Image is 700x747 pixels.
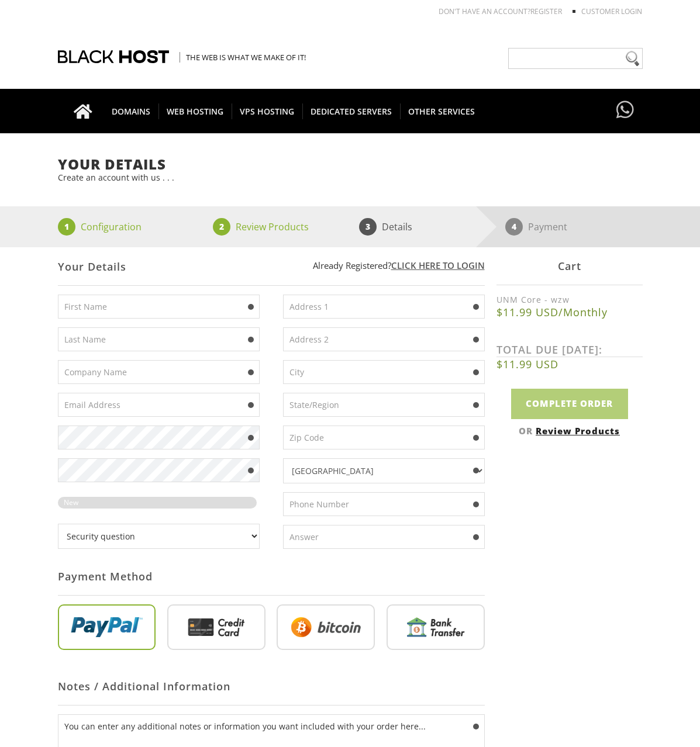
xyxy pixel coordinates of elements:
input: Address 2 [283,327,485,351]
a: OTHER SERVICES [400,89,483,133]
input: Zip Code [283,426,485,449]
span: OTHER SERVICES [400,103,483,119]
img: Bitcoin.png [277,604,375,650]
a: VPS HOSTING [232,89,303,133]
span: 2 [213,218,230,236]
span: WEB HOSTING [158,103,232,119]
input: City [283,360,485,384]
a: Have questions? [613,89,637,132]
p: Review Products [236,218,309,236]
a: REGISTER [530,6,562,16]
input: First Name [58,295,260,319]
p: Details [382,218,412,236]
div: Notes / Additional Information [58,668,485,705]
img: Credit%20Card.png [167,604,265,650]
input: Need help? [508,48,643,69]
a: Customer Login [581,6,642,16]
label: UNM Core - wzw [496,294,643,305]
p: Configuration [81,218,142,236]
input: Answer [283,525,485,549]
li: Don't have an account? [421,6,562,16]
a: DEDICATED SERVERS [302,89,401,133]
h1: Your Details [58,157,643,172]
div: Payment Method [58,558,485,596]
img: Bank%20Transfer.png [387,604,485,650]
input: Email Address [58,393,260,417]
span: DOMAINS [104,103,159,119]
span: DEDICATED SERVERS [302,103,401,119]
label: TOTAL DUE [DATE]: [496,343,643,357]
span: 3 [359,218,377,236]
b: $11.99 USD [496,357,643,371]
a: WEB HOSTING [158,89,232,133]
div: Your Details [58,248,485,286]
p: Create an account with us . . . [58,172,643,183]
input: Complete Order [511,389,628,419]
a: DOMAINS [104,89,159,133]
a: Click here to login [391,260,485,271]
p: Already Registered? [58,260,485,271]
span: New Password Rating: 0% [58,497,89,542]
img: PayPal.png [58,604,156,650]
div: Cart [496,247,643,285]
input: Address 1 [283,295,485,319]
a: Review Products [536,425,620,437]
div: OR [496,425,643,437]
input: Phone Number [283,492,485,516]
span: The Web is what we make of it! [180,52,306,63]
span: VPS HOSTING [232,103,303,119]
span: 1 [58,218,75,236]
b: $11.99 USD/Monthly [496,305,643,319]
a: Go to homepage [62,89,104,133]
input: Last Name [58,327,260,351]
input: State/Region [283,393,485,417]
span: 4 [505,218,523,236]
input: Company Name [58,360,260,384]
p: Payment [528,218,567,236]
